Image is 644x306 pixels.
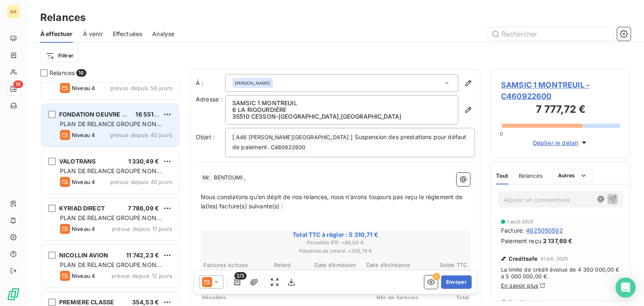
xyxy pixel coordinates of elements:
[362,261,415,270] th: Date d’échéance
[196,79,225,87] label: À :
[132,298,159,306] span: 354,53 €
[540,256,569,261] span: 31 juil. 2025
[7,288,20,301] img: Logo LeanPay
[519,172,543,179] span: Relances
[501,79,620,102] span: SAMSIC 1 MONTREUIL - C460922600
[235,133,350,143] span: A46 [PERSON_NAME][GEOGRAPHIC_DATA]
[59,158,96,165] span: VALOTRANS
[244,174,246,181] span: ,
[203,261,255,270] th: Factures échues
[232,100,451,106] p: SAMSIC 1 MONTREUIL
[202,247,469,255] span: Pénalités de retard : + 259,78 €
[72,85,95,91] span: Niveau 4
[72,272,95,279] span: Niveau 4
[500,130,503,137] span: 0
[234,272,247,280] span: 2/3
[59,252,108,259] span: NICOLLIN AVION
[135,111,169,118] span: 16 551,62 €
[112,272,172,279] span: prévue depuis 12 jours
[40,10,86,25] h3: Relances
[126,252,159,259] span: 11 742,23 €
[232,113,451,120] p: 35510 CESSON-[GEOGRAPHIC_DATA] , [GEOGRAPHIC_DATA]
[40,82,180,306] div: grid
[201,193,465,210] span: Nous constatons qu’en dépit de nos relances, nous n’avons toujours pas reçu le règlement de la(le...
[418,294,469,301] span: Total
[509,255,538,262] span: Creditsafe
[59,111,159,118] span: FONDATION OEUVRE DE LA CROIX
[441,275,472,289] button: Envoyer
[76,69,86,77] span: 16
[128,205,159,212] span: 7 786,09 €
[533,138,579,147] span: Déplier le détail
[152,30,174,38] span: Analyse
[60,120,161,136] span: PLAN DE RELANCE GROUPE NON AUTOMATIQUE
[368,294,418,301] span: Nbr de factures
[110,132,172,138] span: prévue depuis 40 jours
[232,133,234,140] span: [
[196,133,215,140] span: Objet :
[553,169,593,182] button: Autres
[309,261,362,270] th: Date d’émission
[496,172,509,179] span: Tout
[112,226,172,232] span: prévue depuis 17 jours
[196,96,222,103] span: Adresse :
[110,85,172,91] span: prévue depuis 58 jours
[83,30,103,38] span: À venir
[201,173,212,183] span: Mr.
[235,80,270,86] span: [PERSON_NAME]
[110,179,172,185] span: prévue depuis 40 jours
[59,205,105,212] span: KYRIAD DIRECT
[527,300,558,305] span: [DATE] 08:54
[202,239,469,246] span: Pénalités IFR : + 80,00 €
[530,138,591,148] button: Déplier le détail
[7,5,20,18] div: AA
[501,236,541,245] span: Paiement reçu
[113,30,143,38] span: Effectuées
[501,266,620,280] span: La limite de crédit évolue de 4 350 000,00 € à 5 000 000,00 €.
[270,143,307,153] span: C460922600
[256,261,309,270] th: Retard
[507,219,534,224] span: 1 août 2025
[40,30,73,38] span: À effectuer
[615,277,636,298] div: Open Intercom Messenger
[59,298,114,306] span: PREMIERE CLASSE
[40,49,79,62] button: Filtrer
[232,133,468,150] span: ] Suspension des prestations pour défaut de paiement.
[415,261,468,270] th: Solde TTC
[202,294,368,301] span: Pénalités
[72,179,95,185] span: Niveau 4
[501,102,620,119] h3: 7 777,72 €
[13,80,23,88] span: 16
[72,226,95,232] span: Niveau 4
[72,132,95,138] span: Niveau 4
[60,261,161,277] span: PLAN DE RELANCE GROUPE NON AUTOMATIQUE
[526,226,563,235] span: 4625050592
[509,299,524,306] span: Email
[501,226,524,235] span: Facture :
[60,167,161,183] span: PLAN DE RELANCE GROUPE NON AUTOMATIQUE
[128,158,159,165] span: 1 330,49 €
[49,69,75,77] span: Relances
[501,282,538,289] a: En savoir plus
[543,236,573,245] span: 2 137,69 €
[213,173,243,183] span: BENTOUMI
[60,214,161,230] span: PLAN DE RELANCE GROUPE NON AUTOMATIQUE
[202,231,469,239] span: Total TTC à régler : 5 310,71 €
[7,82,20,96] a: 16
[232,106,451,113] p: 6 LA RIGOURDIÈRE
[488,27,614,41] input: Rechercher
